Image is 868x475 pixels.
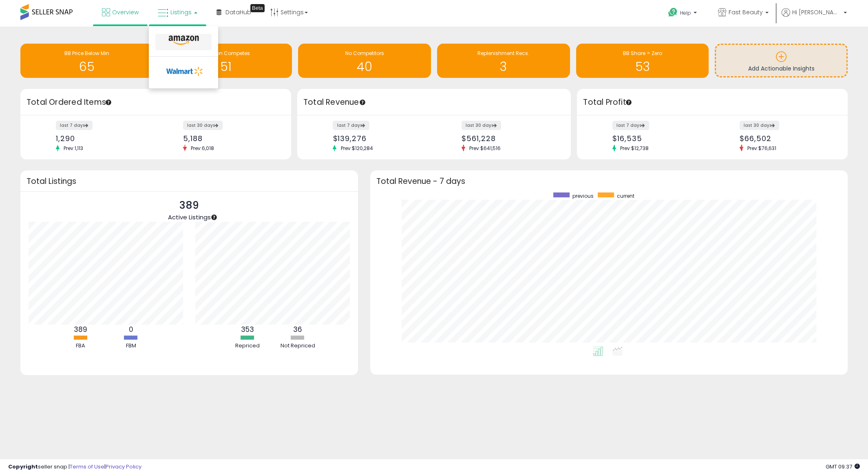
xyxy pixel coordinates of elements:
[74,325,87,334] b: 389
[159,44,292,78] a: Amazon Competes 51
[792,8,841,16] span: Hi [PERSON_NAME]
[462,134,557,143] div: $561,228
[24,60,149,73] h1: 65
[576,44,709,78] a: BB Share = Zero 53
[441,60,566,73] h1: 3
[56,121,93,130] label: last 7 days
[583,97,841,108] h3: Total Profit
[616,145,653,152] span: Prev: $12,738
[437,44,570,78] a: Replenishment Recs. 3
[27,178,352,184] h3: Total Listings
[623,50,662,57] span: BB Share = Zero
[336,145,377,152] span: Prev: $120,284
[668,7,678,18] i: Get Help
[465,145,505,152] span: Prev: $641,516
[477,50,529,57] span: Replenishment Recs.
[625,99,632,106] div: Tooltip anchor
[250,4,265,12] div: Tooltip anchor
[743,145,780,152] span: Prev: $76,631
[716,45,846,76] a: Add Actionable Insights
[662,1,705,27] a: Help
[729,8,763,16] span: Fast Beauty
[168,213,210,221] span: Active Listings
[303,97,565,108] h3: Total Revenue
[20,44,153,78] a: BB Price Below Min 65
[462,121,501,130] label: last 30 days
[223,342,272,350] div: Repriced
[748,64,815,73] span: Add Actionable Insights
[782,8,847,27] a: Hi [PERSON_NAME]
[572,192,594,199] span: previous
[241,325,254,334] b: 353
[105,99,112,106] div: Tooltip anchor
[225,8,251,16] span: DataHub
[359,99,366,106] div: Tooltip anchor
[612,121,649,130] label: last 7 days
[333,121,369,130] label: last 7 days
[302,60,427,73] h1: 40
[64,50,109,57] span: BB Price Below Min
[333,134,428,143] div: $139,276
[168,198,210,213] p: 389
[580,60,705,73] h1: 53
[612,134,706,143] div: $16,535
[376,178,841,184] h3: Total Revenue - 7 days
[128,325,133,334] b: 0
[293,325,302,334] b: 36
[27,97,285,108] h3: Total Ordered Items
[740,121,779,130] label: last 30 days
[183,134,277,143] div: 5,188
[740,134,833,143] div: $66,502
[170,8,192,16] span: Listings
[187,145,218,152] span: Prev: 6,018
[201,50,250,57] span: Amazon Competes
[60,145,87,152] span: Prev: 1,113
[210,214,218,221] div: Tooltip anchor
[617,192,634,199] span: current
[163,60,288,73] h1: 51
[298,44,431,78] a: No Competitors 40
[680,9,691,16] span: Help
[112,8,139,16] span: Overview
[183,121,223,130] label: last 30 days
[345,50,384,57] span: No Competitors
[106,342,155,350] div: FBM
[56,342,105,350] div: FBA
[273,342,322,350] div: Not Repriced
[56,134,150,143] div: 1,290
